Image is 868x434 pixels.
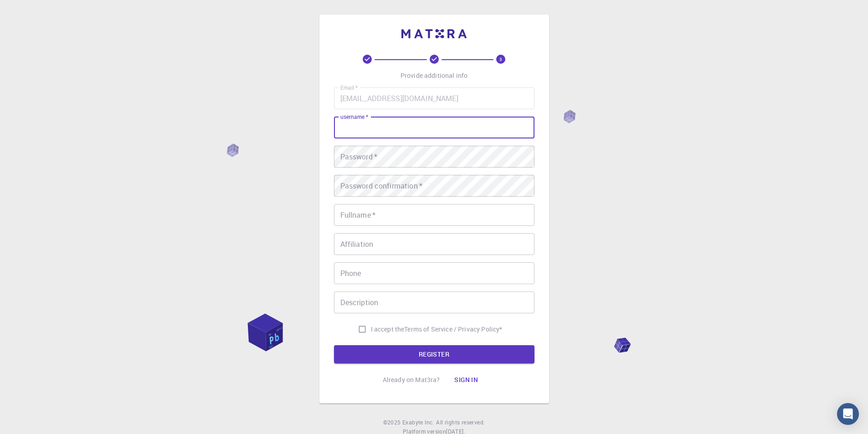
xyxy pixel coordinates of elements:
[340,84,358,92] label: Email
[837,403,859,425] div: Open Intercom Messenger
[404,325,502,334] a: Terms of Service / Privacy Policy*
[402,419,434,426] span: Exabyte Inc.
[383,418,402,427] span: © 2025
[404,325,502,334] p: Terms of Service / Privacy Policy *
[436,418,485,427] span: All rights reserved.
[383,375,440,384] p: Already on Mat3ra?
[499,56,502,62] text: 3
[402,418,434,427] a: Exabyte Inc.
[401,71,467,80] p: Provide additional info
[447,371,485,389] button: Sign in
[371,325,405,334] span: I accept the
[334,345,534,363] button: REGISTER
[340,113,368,121] label: username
